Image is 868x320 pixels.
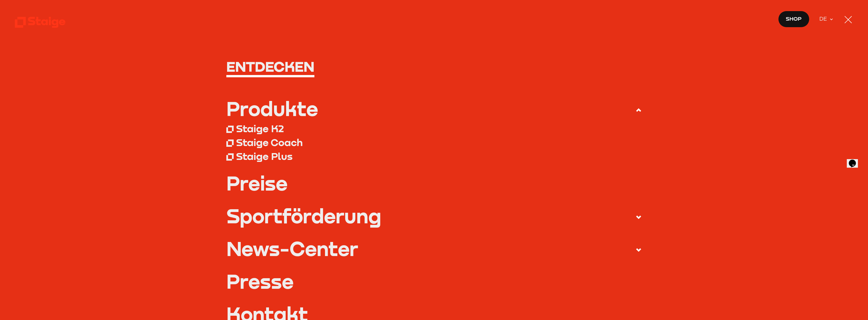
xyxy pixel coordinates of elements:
[226,173,642,193] a: Preise
[226,99,318,118] div: Produkte
[847,153,863,168] iframe: chat widget
[819,15,829,23] span: DE
[236,122,284,135] div: Staige K2
[226,122,642,135] a: Staige K2
[226,271,642,291] a: Presse
[236,150,292,162] div: Staige Plus
[226,149,642,163] a: Staige Plus
[226,135,642,149] a: Staige Coach
[226,206,381,226] div: Sportförderung
[236,136,303,149] div: Staige Coach
[778,11,809,27] a: Shop
[786,15,802,23] span: Shop
[226,239,358,258] div: News-Center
